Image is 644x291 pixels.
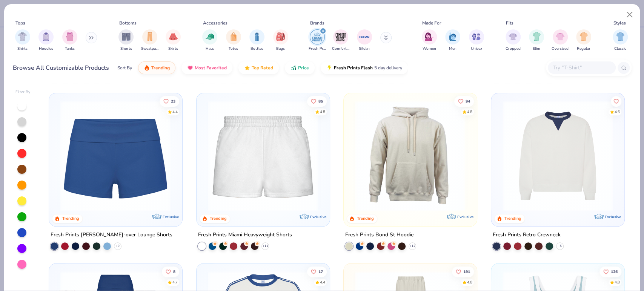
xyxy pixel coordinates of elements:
[335,31,346,43] img: Comfort Colors Image
[611,96,621,106] button: Like
[249,29,264,52] button: filter button
[226,29,241,52] div: filter for Totes
[119,20,137,26] div: Bottoms
[509,32,517,41] img: Cropped Image
[613,20,626,26] div: Styles
[151,65,170,71] span: Trending
[472,32,481,41] img: Unisex Image
[244,65,250,71] img: TopRated.gif
[118,29,134,52] button: filter button
[579,32,588,41] img: Regular Image
[18,32,27,41] img: Shirts Image
[506,29,521,52] button: filter button
[172,109,178,115] div: 4.4
[463,270,470,273] span: 191
[141,29,158,52] div: filter for Sweatpants
[533,46,540,52] span: Slim
[203,20,227,26] div: Accessories
[351,101,469,211] img: 8f478216-4029-45fd-9955-0c7f7b28c4ae
[357,29,372,52] div: filter for Gildan
[445,29,460,52] button: filter button
[238,61,279,74] button: Top Rated
[457,214,473,219] span: Exclusive
[445,29,460,52] div: filter for Men
[320,279,325,285] div: 4.4
[422,29,437,52] button: filter button
[322,101,440,211] img: a88b619d-8dd7-4971-8a75-9e7ec3244d54
[615,109,620,115] div: 4.6
[138,61,175,74] button: Trending
[614,46,626,52] span: Classic
[173,270,175,273] span: 8
[169,32,178,41] img: Skirts Image
[204,101,322,211] img: af8dff09-eddf-408b-b5dc-51145765dcf2
[577,46,590,52] span: Regular
[309,29,326,52] div: filter for Fresh Prints
[452,266,474,277] button: Like
[449,32,457,41] img: Men Image
[171,99,175,103] span: 23
[252,65,273,71] span: Top Rated
[15,29,30,52] button: filter button
[309,46,326,52] span: Fresh Prints
[467,109,472,115] div: 4.8
[118,29,134,52] div: filter for Shorts
[312,31,323,43] img: Fresh Prints Image
[62,29,77,52] div: filter for Tanks
[310,214,326,219] span: Exclusive
[262,244,268,248] span: + 11
[298,65,309,71] span: Price
[529,29,544,52] div: filter for Slim
[251,46,263,52] span: Bottles
[410,244,415,248] span: + 12
[320,109,325,115] div: 4.8
[38,29,54,52] button: filter button
[122,32,131,41] img: Shorts Image
[15,29,30,52] div: filter for Shirts
[357,29,372,52] button: filter button
[345,230,413,239] div: Fresh Prints Bond St Hoodie
[146,32,154,41] img: Sweatpants Image
[332,46,349,52] span: Comfort Colors
[285,61,315,74] button: Price
[62,29,77,52] button: filter button
[206,46,214,52] span: Hats
[471,46,482,52] span: Unisex
[163,214,179,219] span: Exclusive
[506,46,521,52] span: Cropped
[229,32,238,41] img: Totes Image
[117,64,132,71] div: Sort By
[39,46,53,52] span: Hoodies
[334,65,373,71] span: Fresh Prints Flash
[198,230,292,239] div: Fresh Prints Miami Heavyweight Shorts
[615,279,620,285] div: 4.8
[307,266,327,277] button: Like
[141,46,158,52] span: Sweatpants
[506,29,521,52] div: filter for Cropped
[469,29,484,52] button: filter button
[202,29,217,52] button: filter button
[309,29,326,52] button: filter button
[17,46,28,52] span: Shirts
[326,65,332,71] img: flash.gif
[51,230,172,239] div: Fresh Prints [PERSON_NAME]-over Lounge Shorts
[120,46,132,52] span: Shorts
[144,65,150,71] img: trending.gif
[206,32,214,41] img: Hats Image
[425,32,433,41] img: Women Image
[493,230,561,239] div: Fresh Prints Retro Crewneck
[166,29,181,52] button: filter button
[454,96,474,106] button: Like
[332,29,349,52] button: filter button
[141,29,158,52] button: filter button
[249,29,264,52] div: filter for Bottles
[611,270,618,273] span: 126
[42,32,50,41] img: Hoodies Image
[622,8,637,22] button: Close
[422,20,441,26] div: Made For
[449,46,456,52] span: Men
[307,96,327,106] button: Like
[466,99,470,103] span: 94
[576,29,591,52] div: filter for Regular
[467,279,472,285] div: 4.8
